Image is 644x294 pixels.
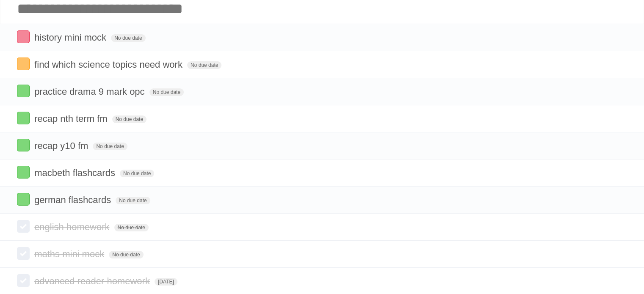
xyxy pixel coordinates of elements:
span: No due date [93,143,127,150]
span: history mini mock [34,32,108,43]
label: Done [17,247,30,260]
label: Done [17,139,30,151]
span: find which science topics need work [34,59,185,70]
span: No due date [120,170,154,177]
span: No due date [116,197,150,204]
label: Done [17,220,30,233]
span: german flashcards [34,195,113,205]
span: english homework [34,222,111,232]
label: Done [17,193,30,206]
label: Done [17,58,30,70]
label: Done [17,30,30,43]
label: Done [17,274,30,287]
label: Done [17,166,30,179]
span: practice drama 9 mark opc [34,86,146,97]
label: Done [17,112,30,124]
span: recap nth term fm [34,113,109,124]
span: No due date [109,251,143,258]
span: No due date [114,224,149,231]
span: No due date [112,115,146,123]
span: No due date [187,61,221,69]
span: No due date [111,34,145,42]
label: Done [17,85,30,97]
span: [DATE] [155,278,177,286]
span: No due date [149,88,184,96]
span: recap y10 fm [34,140,90,151]
span: advanced reader homework [34,276,152,286]
span: macbeth flashcards [34,168,117,178]
span: maths mini mock [34,249,106,259]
